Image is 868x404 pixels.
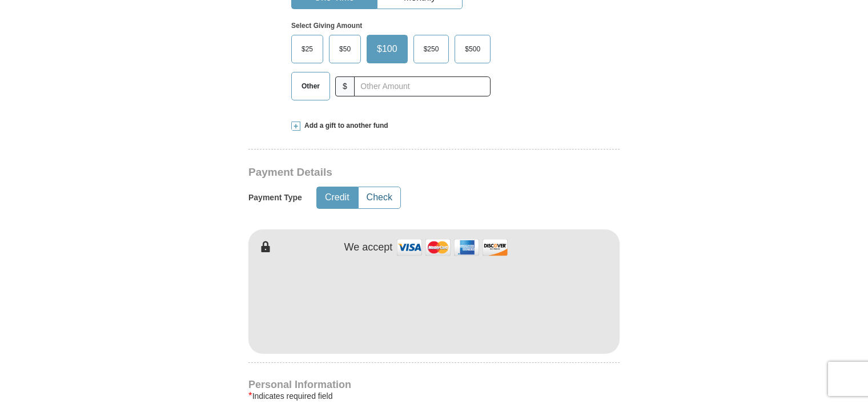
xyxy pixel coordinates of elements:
span: $50 [333,41,356,58]
button: Check [359,187,400,208]
strong: Select Giving Amount [291,22,362,30]
span: $500 [459,41,486,58]
h5: Payment Type [248,193,302,203]
h4: We accept [344,241,393,254]
span: $ [335,76,355,96]
span: Add a gift to another fund [300,121,388,131]
span: Other [296,78,325,95]
span: $25 [296,41,319,58]
h3: Payment Details [248,166,540,179]
div: Indicates required field [248,389,620,403]
span: $100 [371,41,403,58]
img: credit cards accepted [395,235,509,260]
h4: Personal Information [248,380,620,389]
button: Credit [317,187,357,208]
input: Other Amount [354,76,491,96]
span: $250 [418,41,445,58]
